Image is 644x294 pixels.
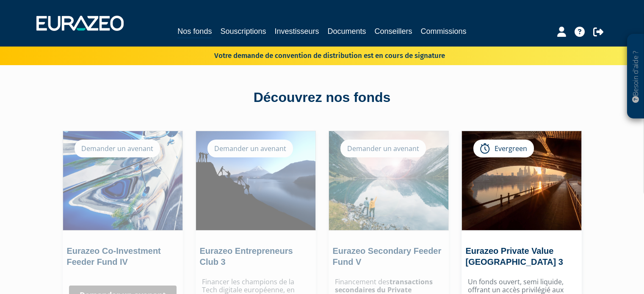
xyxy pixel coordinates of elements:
a: Nos fonds [177,25,212,38]
a: Investisseurs [274,25,319,37]
p: Votre demande de convention de distribution est en cours de signature [190,49,445,61]
a: Conseillers [375,25,412,37]
a: Eurazeo Private Value [GEOGRAPHIC_DATA] 3 [466,246,563,267]
a: Commissions [421,25,467,37]
img: Eurazeo Co-Investment Feeder Fund IV [63,131,182,230]
a: Eurazeo Secondary Feeder Fund V [333,246,442,267]
div: Demander un avenant [207,140,293,157]
div: Découvrez nos fonds [81,88,564,107]
div: Demander un avenant [340,140,426,157]
div: Demander un avenant [75,140,160,157]
a: Documents [328,25,366,37]
a: Eurazeo Entrepreneurs Club 3 [200,246,293,267]
img: Eurazeo Entrepreneurs Club 3 [196,131,315,230]
a: Eurazeo Co-Investment Feeder Fund IV [67,246,161,267]
p: Besoin d'aide ? [631,38,641,115]
img: Eurazeo Secondary Feeder Fund V [329,131,448,230]
img: Eurazeo Private Value Europe 3 [462,131,581,230]
a: Souscriptions [220,25,266,37]
img: 1732889491-logotype_eurazeo_blanc_rvb.png [36,16,124,31]
div: Evergreen [473,140,534,157]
